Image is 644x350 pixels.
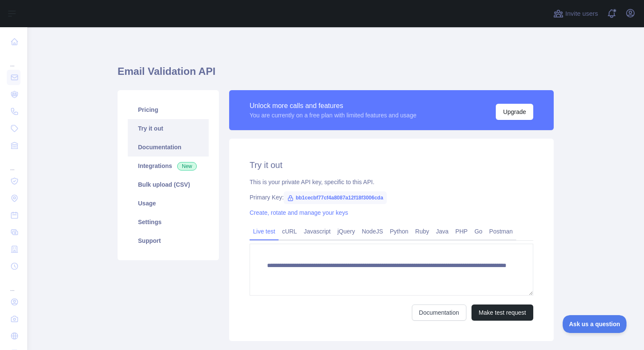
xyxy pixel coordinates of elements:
[279,225,300,238] a: cURL
[7,276,20,293] div: ...
[128,213,209,231] a: Settings
[250,159,533,171] h2: Try it out
[128,175,209,194] a: Bulk upload (CSV)
[128,100,209,119] a: Pricing
[177,162,197,171] span: New
[552,7,600,20] button: Invite users
[128,157,209,175] a: Integrations New
[471,304,533,321] button: Make test request
[300,225,334,238] a: Javascript
[250,101,417,111] div: Unlock more calls and features
[7,155,20,172] div: ...
[250,225,279,238] a: Live test
[334,225,358,238] a: jQuery
[486,225,516,238] a: Postman
[128,138,209,157] a: Documentation
[7,51,20,68] div: ...
[412,304,466,321] a: Documentation
[386,225,412,238] a: Python
[563,315,627,333] iframe: Toggle Customer Support
[412,225,433,238] a: Ruby
[452,225,471,238] a: PHP
[250,209,348,216] a: Create, rotate and manage your keys
[128,119,209,138] a: Try it out
[250,178,533,186] div: This is your private API key, specific to this API.
[128,194,209,213] a: Usage
[284,191,386,204] span: bb1cecbf77cf4a8087a12f18f3006cda
[496,104,533,120] button: Upgrade
[118,65,554,85] h1: Email Validation API
[433,225,452,238] a: Java
[128,231,209,250] a: Support
[358,225,386,238] a: NodeJS
[471,225,486,238] a: Go
[250,193,533,202] div: Primary Key:
[250,111,417,120] div: You are currently on a free plan with limited features and usage
[565,9,598,19] span: Invite users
